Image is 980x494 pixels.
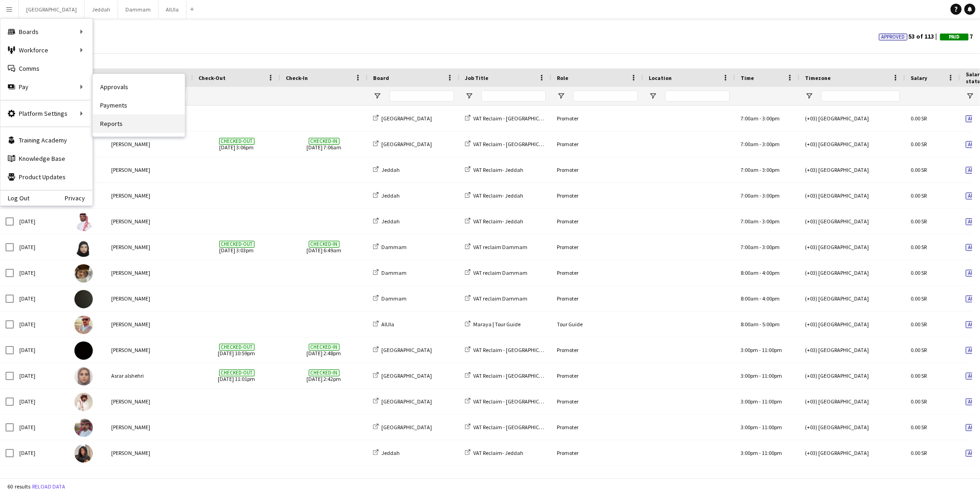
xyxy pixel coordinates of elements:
[106,337,193,363] div: [PERSON_NAME]
[14,209,69,234] div: [DATE]
[373,244,407,250] a: Dammam
[0,41,92,59] div: Workforce
[551,260,643,285] div: Promoter
[911,449,927,456] span: 0.00 SR
[911,218,927,225] span: 0.00 SR
[465,244,527,250] a: VAT reclaim Dammam
[759,115,761,122] span: -
[381,449,400,456] span: Jeddah
[159,0,187,18] button: AlUla
[762,269,780,276] span: 4:00pm
[0,168,92,186] a: Product Updates
[551,183,643,208] div: Promoter
[649,92,657,100] button: Open Filter Menu
[799,183,905,208] div: (+03) [GEOGRAPHIC_DATA]
[198,234,275,260] span: [DATE] 3:03pm
[381,141,432,148] span: [GEOGRAPHIC_DATA]
[74,264,93,283] img: Abdullah Alfadhel
[219,369,255,376] span: Checked-out
[799,131,905,157] div: (+03) [GEOGRAPHIC_DATA]
[286,363,362,388] span: [DATE] 2:42pm
[741,74,754,81] span: Time
[949,34,960,40] span: Paid
[762,141,780,148] span: 3:00pm
[0,194,29,202] a: Log Out
[219,138,255,145] span: Checked-out
[381,192,400,199] span: Jeddah
[373,449,400,456] a: Jeddah
[14,466,69,491] div: [DATE]
[557,92,565,100] button: Open Filter Menu
[106,209,193,234] div: [PERSON_NAME]
[373,192,400,199] a: Jeddah
[762,192,780,199] span: 3:00pm
[762,449,782,456] span: 11:00pm
[286,131,362,157] span: [DATE] 7:06am
[14,260,69,285] div: [DATE]
[106,440,193,466] div: [PERSON_NAME]
[373,166,400,173] a: Jeddah
[309,241,340,248] span: Checked-in
[911,269,927,276] span: 0.00 SR
[14,337,69,363] div: [DATE]
[198,131,275,157] span: [DATE] 3:06pm
[759,141,761,148] span: -
[19,0,85,18] button: [GEOGRAPHIC_DATA]
[106,260,193,285] div: [PERSON_NAME]
[911,295,927,302] span: 0.00 SR
[0,131,92,149] a: Training Academy
[219,344,255,351] span: Checked-out
[74,341,93,360] img: Ebtisam Alhunaini
[741,372,758,379] span: 3:00pm
[911,166,927,173] span: 0.00 SR
[381,372,432,379] span: [GEOGRAPHIC_DATA]
[198,74,226,81] span: Check-Out
[106,157,193,182] div: [PERSON_NAME]
[381,166,400,173] span: Jeddah
[799,312,905,337] div: (+03) [GEOGRAPHIC_DATA]
[911,346,927,353] span: 0.00 SR
[551,157,643,182] div: Promoter
[551,363,643,388] div: Promoter
[14,234,69,260] div: [DATE]
[106,131,193,157] div: [PERSON_NAME]
[741,192,759,199] span: 7:00am
[465,269,527,276] a: VAT reclaim Dammam
[759,166,761,173] span: -
[473,166,523,173] span: VAT Reclaim- Jeddah
[759,192,761,199] span: -
[799,466,905,491] div: (+03) [GEOGRAPHIC_DATA]
[373,115,432,122] a: [GEOGRAPHIC_DATA]
[473,398,556,405] span: VAT Reclaim - [GEOGRAPHIC_DATA]
[741,346,758,353] span: 3:00pm
[557,74,568,81] span: Role
[373,269,407,276] a: Dammam
[759,269,761,276] span: -
[373,74,389,81] span: Board
[106,466,193,491] div: [PERSON_NAME]
[759,398,761,405] span: -
[381,218,400,225] span: Jeddah
[649,74,672,81] span: Location
[759,218,761,225] span: -
[762,218,780,225] span: 3:00pm
[465,449,523,456] a: VAT Reclaim- Jeddah
[0,104,92,123] div: Platform Settings
[309,138,340,145] span: Checked-in
[465,92,473,100] button: Open Filter Menu
[799,389,905,414] div: (+03) [GEOGRAPHIC_DATA]
[465,321,521,328] a: Maraya | Tour Guide
[799,234,905,260] div: (+03) [GEOGRAPHIC_DATA]
[741,321,759,328] span: 8:00am
[741,269,759,276] span: 8:00am
[381,295,407,302] span: Dammam
[373,218,400,225] a: Jeddah
[762,295,780,302] span: 4:00pm
[759,244,761,250] span: -
[381,115,432,122] span: [GEOGRAPHIC_DATA]
[373,141,432,148] a: [GEOGRAPHIC_DATA]
[286,234,362,260] span: [DATE] 6:49am
[465,295,527,302] a: VAT reclaim Dammam
[940,32,973,40] span: 7
[465,74,488,81] span: Job Title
